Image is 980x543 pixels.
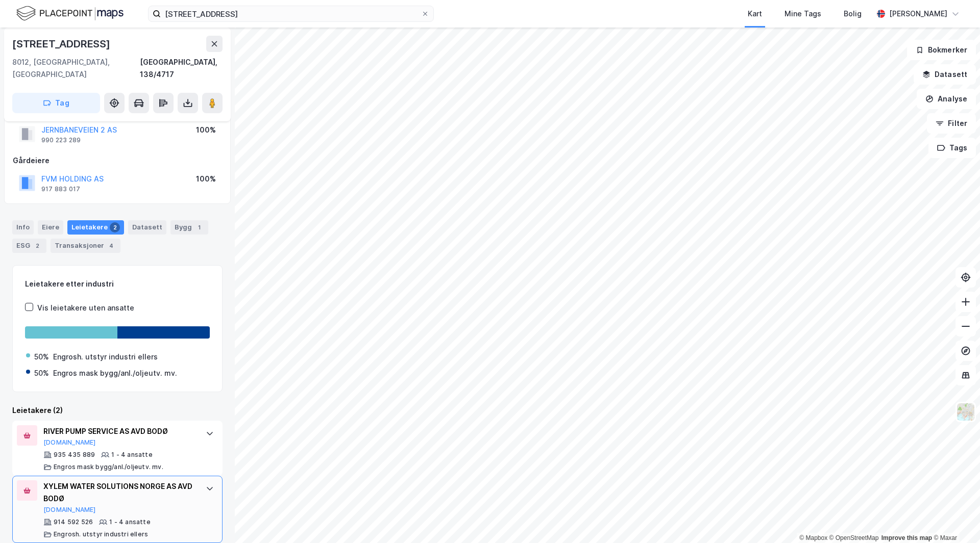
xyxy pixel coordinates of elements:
[41,136,81,144] div: 990 223 289
[38,220,63,235] div: Eiere
[914,64,976,85] button: Datasett
[12,56,140,81] div: 8012, [GEOGRAPHIC_DATA], [GEOGRAPHIC_DATA]
[51,239,120,253] div: Transaksjoner
[54,518,93,526] div: 914 592 526
[929,494,980,543] div: Kontrollprogram for chat
[881,534,932,541] a: Improve this map
[110,222,120,232] div: 2
[111,451,153,459] div: 1 - 4 ansatte
[25,278,210,290] div: Leietakere etter industri
[13,154,222,167] div: Gårdeiere
[37,302,134,314] div: Vis leietakere uten ansatte
[12,93,100,113] button: Tag
[829,534,879,541] a: OpenStreetMap
[140,56,223,81] div: [GEOGRAPHIC_DATA], 138/4717
[109,518,151,526] div: 1 - 4 ansatte
[844,8,862,20] div: Bolig
[43,480,195,505] div: XYLEM WATER SOLUTIONS NORGE AS AVD BODØ
[907,40,976,60] button: Bokmerker
[106,241,116,251] div: 4
[32,241,42,251] div: 2
[43,438,96,447] button: [DOMAIN_NAME]
[196,173,216,185] div: 100%
[16,5,124,22] img: logo.f888ab2527a4732fd821a326f86c7f29.svg
[799,534,827,541] a: Mapbox
[41,185,80,193] div: 917 883 017
[956,402,975,422] img: Z
[196,124,216,136] div: 100%
[67,220,124,235] div: Leietakere
[12,36,112,52] div: [STREET_ADDRESS]
[12,404,223,417] div: Leietakere (2)
[54,530,148,538] div: Engrosh. utstyr industri ellers
[785,8,821,20] div: Mine Tags
[748,8,762,20] div: Kart
[917,89,976,109] button: Analyse
[34,351,49,363] div: 50%
[927,113,976,134] button: Filter
[929,494,980,543] iframe: Chat Widget
[194,222,204,232] div: 1
[889,8,947,20] div: [PERSON_NAME]
[161,6,421,21] input: Søk på adresse, matrikkel, gårdeiere, leietakere eller personer
[12,220,34,235] div: Info
[53,367,177,379] div: Engros mask bygg/anl./oljeutv. mv.
[54,451,95,459] div: 935 435 889
[170,220,208,235] div: Bygg
[53,351,158,363] div: Engrosh. utstyr industri ellers
[128,220,166,235] div: Datasett
[43,425,195,437] div: RIVER PUMP SERVICE AS AVD BODØ
[12,239,46,253] div: ESG
[54,463,163,471] div: Engros mask bygg/anl./oljeutv. mv.
[34,367,49,379] div: 50%
[928,138,976,158] button: Tags
[43,506,96,514] button: [DOMAIN_NAME]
